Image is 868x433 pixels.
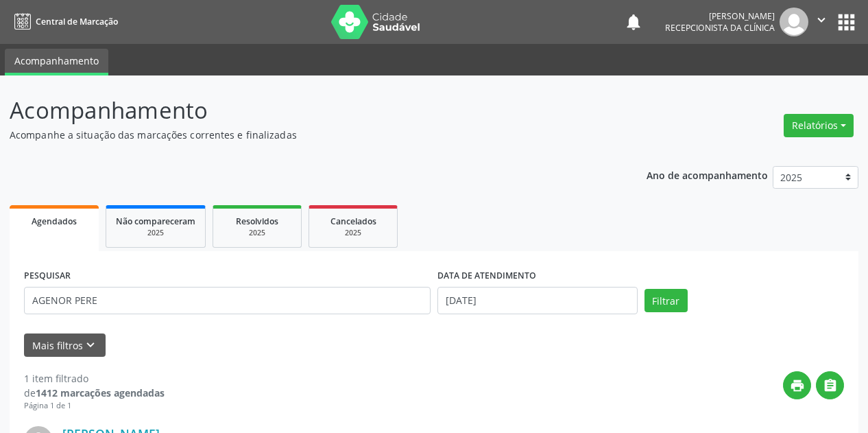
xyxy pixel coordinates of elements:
p: Acompanhamento [10,93,604,128]
p: Ano de acompanhamento [647,166,768,183]
i: print [790,378,805,393]
div: de [24,386,165,400]
a: Central de Marcação [10,10,118,33]
button: Relatórios [784,114,854,137]
div: 2025 [223,228,291,238]
button: Mais filtroskeyboard_arrow_down [24,333,106,358]
i: keyboard_arrow_down [83,338,98,353]
label: DATA DE ATENDIMENTO [437,266,536,287]
i:  [814,12,829,27]
p: Acompanhe a situação das marcações correntes e finalizadas [10,128,604,142]
input: Selecione um intervalo [437,287,638,314]
div: [PERSON_NAME] [665,10,775,22]
img: img [780,8,808,36]
span: Agendados [32,215,77,227]
span: Cancelados [330,215,376,227]
button: Filtrar [644,289,688,312]
span: Recepcionista da clínica [665,22,775,34]
button: notifications [624,12,643,32]
div: 2025 [319,228,387,238]
span: Central de Marcação [36,16,118,27]
i:  [823,378,838,393]
label: PESQUISAR [24,266,71,287]
button: print [783,371,811,399]
input: Nome, CNS [24,287,431,314]
span: Resolvidos [236,215,278,227]
div: Página 1 de 1 [24,400,165,412]
div: 1 item filtrado [24,371,165,386]
a: Acompanhamento [5,49,108,75]
strong: 1412 marcações agendadas [36,386,165,399]
button: apps [834,10,858,34]
span: Não compareceram [116,215,195,227]
div: 2025 [116,228,195,238]
button:  [808,8,834,36]
button:  [816,371,844,399]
